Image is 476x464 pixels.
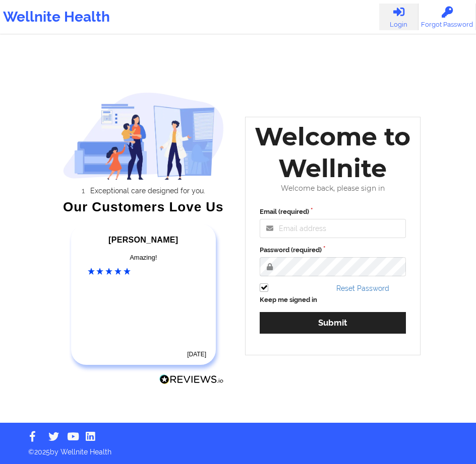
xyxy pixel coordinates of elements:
[63,92,224,180] img: wellnite-auth-hero_200.c722682e.png
[159,374,224,388] a: Reviews.io Logo
[21,440,455,457] p: © 2025 by Wellnite Health
[187,351,206,358] time: [DATE]
[260,207,406,217] label: Email (required)
[336,284,389,292] a: Reset Password
[159,374,224,385] img: Reviews.io Logo
[260,245,406,255] label: Password (required)
[253,121,413,184] div: Welcome to Wellnite
[88,253,200,263] div: Amazing!
[63,202,224,212] div: Our Customers Love Us
[379,4,419,30] a: Login
[260,312,406,334] button: Submit
[260,219,406,238] input: Email address
[419,4,476,30] a: Forgot Password
[260,295,317,305] label: Keep me signed in
[72,187,224,195] li: Exceptional care designed for you.
[108,236,178,244] span: [PERSON_NAME]
[253,184,413,193] div: Welcome back, please sign in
